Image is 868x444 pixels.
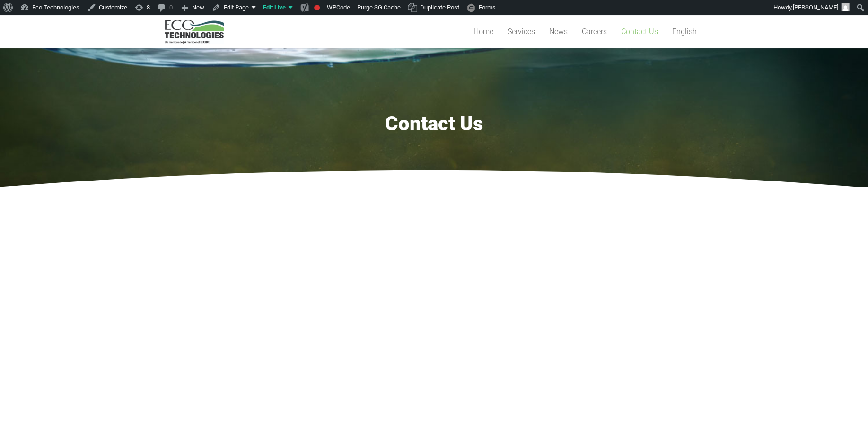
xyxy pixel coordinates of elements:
h1: Contact Us [165,112,704,136]
span: [PERSON_NAME] [793,4,838,11]
span: Careers [582,27,607,36]
span: Services [508,27,535,36]
a: Contact Us [614,15,665,48]
a: logo_EcoTech_ASDR_RGB [165,20,224,44]
span: Home [473,27,493,36]
span: English [672,27,697,36]
a: Home [466,15,500,48]
a: Careers [575,15,614,48]
span: News [549,27,568,36]
div: Needs improvement [314,5,320,10]
a: English [665,15,704,48]
a: News [542,15,575,48]
span: Contact Us [621,27,658,36]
